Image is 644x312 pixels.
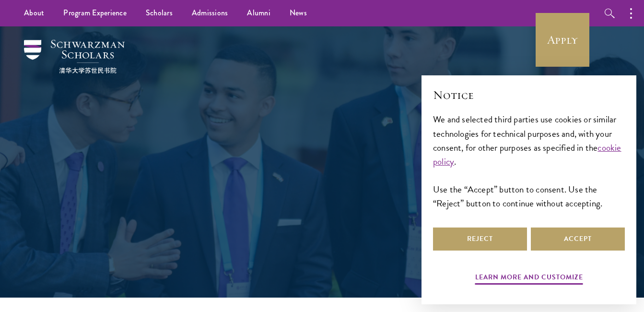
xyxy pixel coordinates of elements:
div: We and selected third parties use cookies or similar technologies for technical purposes and, wit... [433,112,625,210]
img: Schwarzman Scholars [24,40,125,73]
button: Accept [531,228,625,251]
button: Learn more and customize [475,271,583,286]
a: Apply [536,13,589,67]
a: cookie policy [433,141,621,168]
button: Reject [433,228,527,251]
h2: Notice [433,87,625,103]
